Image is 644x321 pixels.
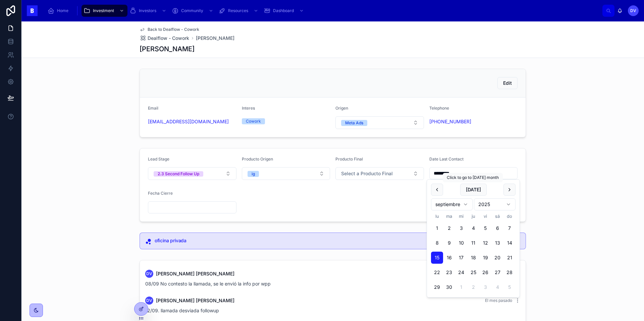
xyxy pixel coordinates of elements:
[140,35,189,42] a: Dealflow - Cowork
[443,213,455,219] th: martes
[127,5,170,17] a: Investors
[140,44,195,54] h1: [PERSON_NAME]
[455,222,467,234] button: miércoles, 3 de septiembre de 2025
[491,213,503,219] th: sábado
[491,237,503,249] button: sábado, 13 de septiembre de 2025
[145,281,271,286] span: 08/09 No contesto la llamada, se le envió la info por wpp
[443,266,455,278] button: martes, 23 de septiembre de 2025
[252,171,255,177] div: ig
[341,119,367,126] button: Unselect META_ADS
[335,106,348,111] span: Origen
[431,222,443,234] button: lunes, 1 de septiembre de 2025
[431,213,443,219] th: lunes
[479,281,491,293] button: viernes, 3 de octubre de 2025
[431,252,443,264] button: lunes, 15 de septiembre de 2025, selected
[140,27,199,32] a: Back to Dealflow - Cowork
[335,116,424,129] button: Select Button
[479,266,491,278] button: viernes, 26 de septiembre de 2025
[630,8,636,13] span: DV
[467,237,479,249] button: jueves, 11 de septiembre de 2025
[479,213,491,219] th: viernes
[158,171,199,177] div: 2.3 Second Follow Up
[479,237,491,249] button: viernes, 12 de septiembre de 2025
[455,252,467,264] button: miércoles, 17 de septiembre de 2025
[156,297,234,304] span: [PERSON_NAME] [PERSON_NAME]
[503,266,516,278] button: domingo, 28 de septiembre de 2025
[196,35,234,42] a: [PERSON_NAME]
[93,8,114,13] span: Investment
[443,252,455,264] button: martes, 16 de septiembre de 2025
[443,222,455,234] button: martes, 2 de septiembre de 2025
[503,281,516,293] button: domingo, 5 de octubre de 2025
[139,8,156,13] span: Investors
[341,170,393,177] span: Select a Producto Final
[455,213,467,219] th: miércoles
[146,271,152,276] span: DV
[57,8,68,13] span: Home
[146,298,152,303] span: DV
[429,106,449,111] span: Telephone
[170,5,217,17] a: Community
[503,222,516,234] button: domingo, 7 de septiembre de 2025
[242,156,273,162] span: Producto Origen
[46,5,73,17] a: Home
[148,27,199,32] span: Back to Dealflow - Cowork
[429,118,471,125] a: [PHONE_NUMBER]
[443,281,455,293] button: martes, 30 de septiembre de 2025
[148,191,173,196] span: Fecha Cierre
[455,281,467,293] button: miércoles, 1 de octubre de 2025
[497,77,518,89] button: Edit
[503,237,516,249] button: domingo, 14 de septiembre de 2025
[431,213,516,293] table: septiembre 2025
[228,8,248,13] span: Resources
[345,120,363,126] div: Meta Ads
[242,106,255,111] span: Interes
[155,238,520,243] h5: oficina privada
[455,237,467,249] button: miércoles, 10 de septiembre de 2025
[467,281,479,293] button: jueves, 2 de octubre de 2025
[335,156,363,162] span: Producto Final
[479,252,491,264] button: viernes, 19 de septiembre de 2025
[148,167,236,180] button: Select Button
[443,237,455,249] button: martes, 9 de septiembre de 2025
[148,118,229,125] a: [EMAIL_ADDRESS][DOMAIN_NAME]
[242,167,330,180] button: Select Button
[431,281,443,293] button: lunes, 29 de septiembre de 2025
[460,184,487,196] button: [DATE]
[455,266,467,278] button: miércoles, 24 de septiembre de 2025
[148,35,189,42] span: Dealflow - Cowork
[148,156,169,162] span: Lead Stage
[27,5,38,16] img: App logo
[503,252,516,264] button: domingo, 21 de septiembre de 2025
[431,266,443,278] button: lunes, 22 de septiembre de 2025
[429,156,464,162] span: Date Last Contact
[503,213,516,219] th: domingo
[491,266,503,278] button: sábado, 27 de septiembre de 2025
[145,308,219,313] span: 12/09. llamada desviada followup
[156,270,234,277] span: [PERSON_NAME] [PERSON_NAME]
[485,298,512,303] span: El mes pasado
[467,213,479,219] th: jueves
[443,173,503,182] div: Click to go to [DATE] month
[491,252,503,264] button: sábado, 20 de septiembre de 2025
[148,106,158,111] span: Email
[181,8,203,13] span: Community
[503,80,512,86] span: Edit
[431,237,443,249] button: lunes, 8 de septiembre de 2025
[82,5,127,17] a: Investment
[491,281,503,293] button: sábado, 4 de octubre de 2025
[335,167,424,180] button: Select Button
[217,5,262,17] a: Resources
[262,5,307,17] a: Dashboard
[467,252,479,264] button: jueves, 18 de septiembre de 2025
[273,8,294,13] span: Dashboard
[246,118,261,124] div: Cowork
[467,266,479,278] button: jueves, 25 de septiembre de 2025
[43,3,602,18] div: scrollable content
[479,222,491,234] button: viernes, 5 de septiembre de 2025
[491,222,503,234] button: sábado, 6 de septiembre de 2025
[467,222,479,234] button: jueves, 4 de septiembre de 2025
